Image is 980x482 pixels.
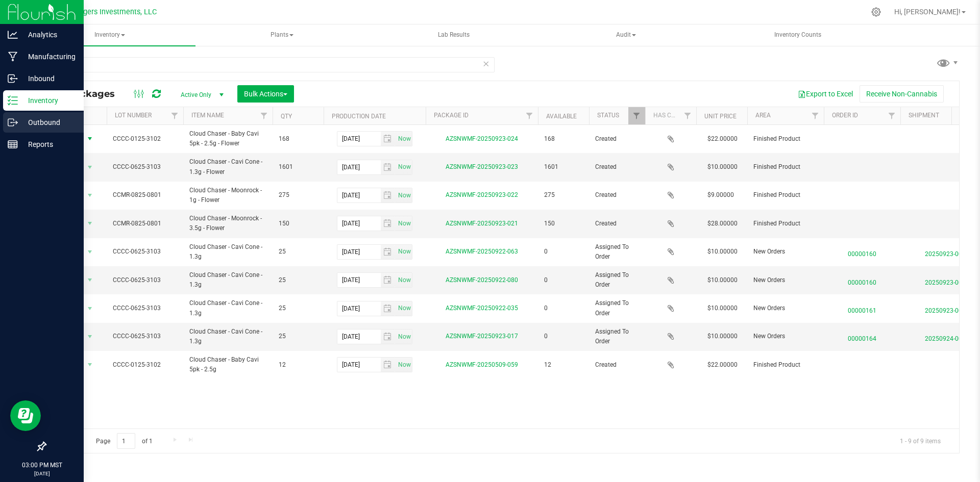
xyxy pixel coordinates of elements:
[113,134,177,144] span: CCCC-0125-3102
[909,112,939,119] a: Shipment
[830,273,894,288] span: 00000160
[18,94,79,107] p: Inventory
[18,138,79,150] p: Reports
[595,134,639,144] span: Created
[113,332,177,341] span: CCCC-0625-3103
[395,329,412,344] span: select
[5,470,79,477] p: [DATE]
[191,112,224,119] a: Item Name
[381,301,396,316] span: select
[702,273,743,288] span: $10.00000
[18,29,79,41] p: Analytics
[396,301,413,316] span: Set Current date
[595,242,639,262] span: Assigned To Order
[702,188,739,202] span: $9.00000
[434,112,469,119] a: Package ID
[189,327,266,346] span: Cloud Chaser - Cavi Cone - 1.3g
[8,139,18,149] inline-svg: Reports
[753,332,818,341] span: New Orders
[381,245,396,259] span: select
[189,355,266,374] span: Cloud Chaser - Baby Cavi 5pk - 2.5g
[446,135,518,142] a: AZSNWMF-20250923-024
[396,160,413,174] span: Set Current date
[396,273,413,288] span: Set Current date
[84,245,96,259] span: select
[189,186,266,205] span: Cloud Chaser - Moonrock - 1g - Flower
[113,190,177,200] span: CCMR-0825-0801
[702,244,743,259] span: $10.00000
[702,132,743,146] span: $22.00000
[396,132,413,146] span: Set Current date
[807,107,824,124] a: Filter
[753,219,818,229] span: Finished Product
[197,25,367,45] span: Plants
[279,190,317,200] span: 275
[597,112,619,119] a: Status
[544,275,583,285] span: 0
[446,276,518,284] a: AZSNWMF-20250922-080
[279,275,317,285] span: 25
[381,188,396,202] span: select
[704,113,737,120] a: Unit Price
[544,219,583,229] span: 150
[860,85,944,103] button: Receive Non-Cannabis
[8,52,18,62] inline-svg: Manufacturing
[113,219,177,229] span: CCMR-0825-0801
[702,358,743,372] span: $22.00000
[396,244,413,259] span: Set Current date
[595,298,639,318] span: Assigned To Order
[189,129,266,148] span: Cloud Chaser - Baby Cavi 5pk - 2.5g - Flower
[279,247,317,257] span: 25
[369,24,540,46] a: Lab Results
[395,245,412,259] span: select
[381,160,396,174] span: select
[332,113,386,120] a: Production Date
[544,303,583,313] span: 0
[544,190,583,200] span: 275
[279,134,317,144] span: 168
[18,50,79,63] p: Manufacturing
[117,433,135,449] input: 1
[595,360,639,370] span: Created
[761,31,835,39] span: Inventory Counts
[791,85,860,103] button: Export to Excel
[395,160,412,174] span: select
[189,270,266,290] span: Cloud Chaser - Cavi Cone - 1.3g
[197,24,367,46] a: Plants
[279,332,317,341] span: 25
[446,220,518,227] a: AZSNWMF-20250923-021
[84,132,96,146] span: select
[755,112,771,119] a: Area
[628,107,645,124] a: Filter
[24,24,195,46] a: Inventory
[279,303,317,313] span: 25
[870,7,883,17] div: Manage settings
[381,329,396,344] span: select
[521,107,538,124] a: Filter
[8,73,18,84] inline-svg: Inbound
[281,113,292,120] a: Qty
[113,162,177,172] span: CCCC-0625-3103
[113,303,177,313] span: CCCC-0625-3103
[892,433,949,448] span: 1 - 9 of 9 items
[395,273,412,287] span: select
[189,214,266,233] span: Cloud Chaser - Moonrock - 3.5g - Flower
[753,190,818,200] span: Finished Product
[830,329,894,344] span: 00000164
[645,107,696,125] th: Has COA
[832,112,858,119] a: Order Id
[702,216,743,231] span: $28.00000
[702,160,743,174] span: $10.00000
[424,31,483,39] span: Lab Results
[595,327,639,346] span: Assigned To Order
[395,132,412,146] span: select
[396,358,413,372] span: Set Current date
[256,107,273,124] a: Filter
[446,248,518,255] a: AZSNWMF-20250922-063
[395,216,412,231] span: select
[713,24,884,46] a: Inventory Counts
[753,303,818,313] span: New Orders
[753,247,818,257] span: New Orders
[595,162,639,172] span: Created
[396,329,413,344] span: Set Current date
